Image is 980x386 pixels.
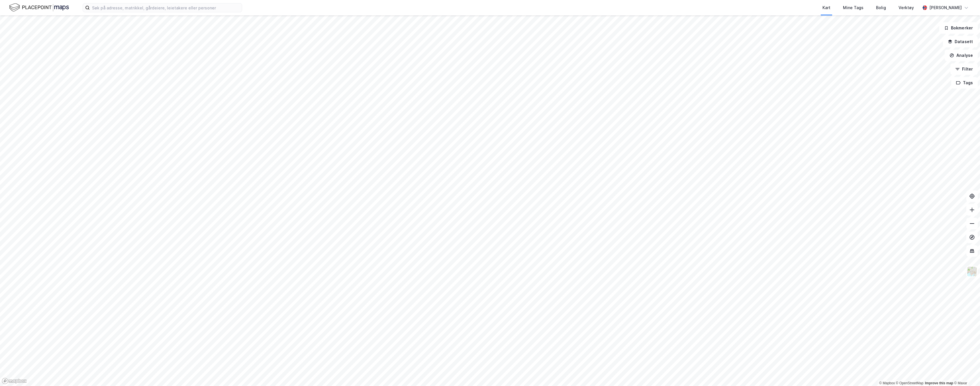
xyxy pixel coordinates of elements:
div: [PERSON_NAME] [929,4,962,11]
div: Bolig [876,4,886,11]
div: Mine Tags [843,4,863,11]
button: Datasett [943,36,978,47]
button: Filter [950,63,978,75]
input: Søk på adresse, matrikkel, gårdeiere, leietakere eller personer [90,3,242,12]
div: Verktøy [899,4,914,11]
iframe: Chat Widget [952,359,980,386]
a: Mapbox [879,381,895,385]
div: Kart [822,4,830,11]
a: Improve this map [925,381,953,385]
img: logo.f888ab2527a4732fd821a326f86c7f29.svg [9,3,69,13]
button: Bokmerker [939,22,978,34]
button: Analyse [945,50,978,61]
img: Z [967,266,977,277]
a: Mapbox homepage [2,378,27,384]
button: Tags [951,77,978,89]
a: OpenStreetMap [896,381,924,385]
